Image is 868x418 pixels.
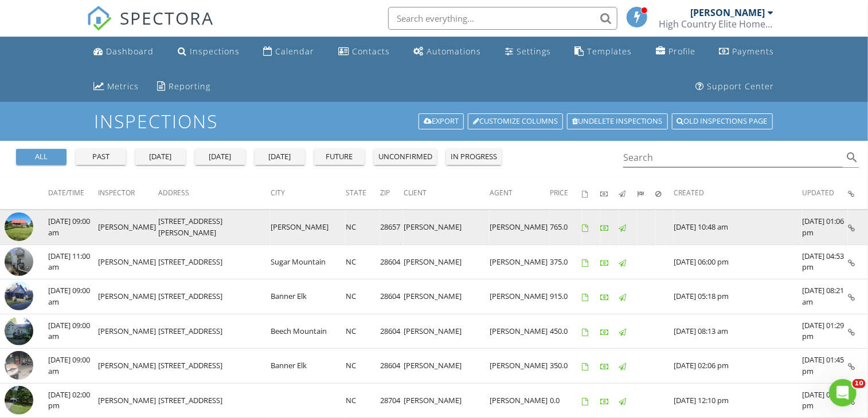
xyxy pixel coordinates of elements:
a: Old inspections page [672,113,773,129]
td: [DATE] 11:00 am [48,245,98,279]
td: 350.0 [550,349,582,384]
span: Address [158,188,189,198]
td: [STREET_ADDRESS] [158,279,271,314]
td: [PERSON_NAME] [490,349,550,384]
a: Contacts [334,41,394,62]
input: Search everything... [388,7,617,30]
button: [DATE] [135,149,186,165]
a: Dashboard [89,41,158,62]
th: Submitted: Not sorted. [637,178,655,210]
div: [DATE] [259,151,300,163]
img: 9272796%2Freports%2Fa774a5d6-2196-4003-9ee6-ada496f9b6f1%2Fcover_photos%2Fmif5mXNZaJNJMGcS7Kaw%2F... [5,317,33,345]
td: [DATE] 05:38 pm [802,383,848,418]
div: Profile [668,46,695,57]
td: [DATE] 09:00 am [48,314,98,349]
th: Updated: Not sorted. [802,178,848,210]
td: [DATE] 04:53 pm [802,245,848,279]
a: Undelete inspections [567,113,668,129]
span: SPECTORA [120,6,214,30]
td: [DATE] 08:21 am [802,279,848,314]
td: 28604 [380,349,404,384]
td: [PERSON_NAME] [490,210,550,245]
td: [PERSON_NAME] [98,279,158,314]
td: [STREET_ADDRESS] [158,314,271,349]
td: 0.0 [550,383,582,418]
span: Agent [490,188,513,198]
td: [DATE] 01:45 pm [802,349,848,384]
span: Zip [380,188,390,198]
th: Agreements signed: Not sorted. [582,178,600,210]
h1: Inspections [94,111,774,131]
a: Customize Columns [468,113,563,129]
td: Beech Mountain [271,314,346,349]
td: [STREET_ADDRESS][PERSON_NAME] [158,210,271,245]
td: Sugar Mountain [271,245,346,279]
td: NC [346,245,380,279]
th: Created: Not sorted. [674,178,802,210]
td: [STREET_ADDRESS] [158,349,271,384]
td: [DATE] 10:48 am [674,210,802,245]
td: [PERSON_NAME] [404,279,490,314]
div: Payments [733,46,775,57]
div: Settings [517,46,551,57]
th: Agent: Not sorted. [490,178,550,210]
td: NC [346,210,380,245]
input: Search [623,148,843,167]
a: Settings [501,41,556,62]
td: [PERSON_NAME] [490,383,550,418]
span: Created [674,188,704,198]
button: [DATE] [195,149,245,165]
button: in progress [446,149,502,165]
div: High Country Elite Home Inspections [659,18,774,30]
td: [DATE] 05:18 pm [674,279,802,314]
i: search [845,151,859,164]
td: [PERSON_NAME] [490,279,550,314]
td: 28604 [380,279,404,314]
span: Updated [802,188,834,198]
img: The Best Home Inspection Software - Spectora [87,6,112,31]
th: City: Not sorted. [271,178,346,210]
th: State: Not sorted. [346,178,380,210]
button: [DATE] [255,149,305,165]
div: all [21,151,62,163]
td: 450.0 [550,314,582,349]
td: [DATE] 01:29 pm [802,314,848,349]
span: State [346,188,366,198]
th: Paid: Not sorted. [600,178,619,210]
td: [PERSON_NAME] [98,349,158,384]
a: Inspections [173,41,244,62]
span: Inspector [98,188,135,198]
td: NC [346,314,380,349]
td: [DATE] 09:00 am [48,279,98,314]
button: future [314,149,365,165]
th: Canceled: Not sorted. [655,178,674,210]
th: Published: Not sorted. [619,178,637,210]
span: 10 [853,379,866,388]
img: streetview [5,386,33,415]
a: Export [419,113,464,129]
td: [PERSON_NAME] [404,383,490,418]
td: 765.0 [550,210,582,245]
img: 9277322%2Fcover_photos%2FrJp2Qv99EeqAvJmJ73aJ%2Fsmall.jpg [5,282,33,310]
div: [DATE] [140,151,181,163]
div: [PERSON_NAME] [691,7,765,18]
td: Banner Elk [271,279,346,314]
div: Support Center [707,81,775,92]
td: Banner Elk [271,349,346,384]
td: NC [346,349,380,384]
div: future [319,151,360,163]
td: NC [346,279,380,314]
td: 28604 [380,245,404,279]
div: [DATE] [200,151,241,163]
img: 9290845%2Fcover_photos%2FhzNBgAHdy5yzq5UqdX1X%2Fsmall.jpg [5,247,33,276]
th: Inspector: Not sorted. [98,178,158,210]
td: [STREET_ADDRESS] [158,383,271,418]
a: Calendar [259,41,319,62]
td: [PERSON_NAME] [404,314,490,349]
iframe: Intercom live chat [829,379,857,407]
button: past [76,149,126,165]
div: Reporting [169,81,210,92]
div: past [80,151,122,163]
a: Automations (Basic) [409,41,486,62]
div: Calendar [275,46,314,57]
